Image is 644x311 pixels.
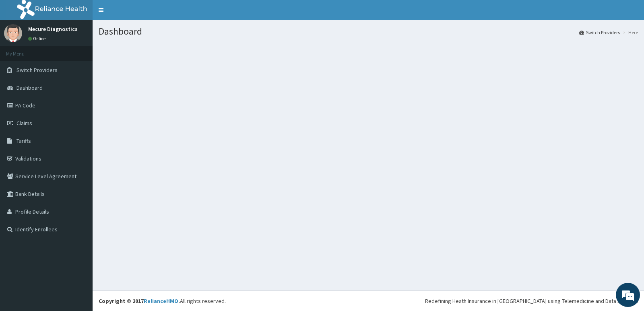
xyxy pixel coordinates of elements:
li: Here [621,29,638,36]
h1: Dashboard [99,26,638,37]
a: RelianceHMO [144,297,178,305]
footer: All rights reserved. [93,290,644,311]
span: Dashboard [17,84,43,91]
span: Switch Providers [17,66,58,74]
span: Tariffs [17,137,31,144]
a: Online [28,36,47,41]
img: User Image [4,24,22,42]
span: Claims [17,119,32,127]
a: Switch Providers [579,29,620,36]
div: Redefining Heath Insurance in [GEOGRAPHIC_DATA] using Telemedicine and Data Science! [425,297,638,305]
p: Mecure Diagnostics [28,26,78,32]
strong: Copyright © 2017 . [99,297,180,305]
